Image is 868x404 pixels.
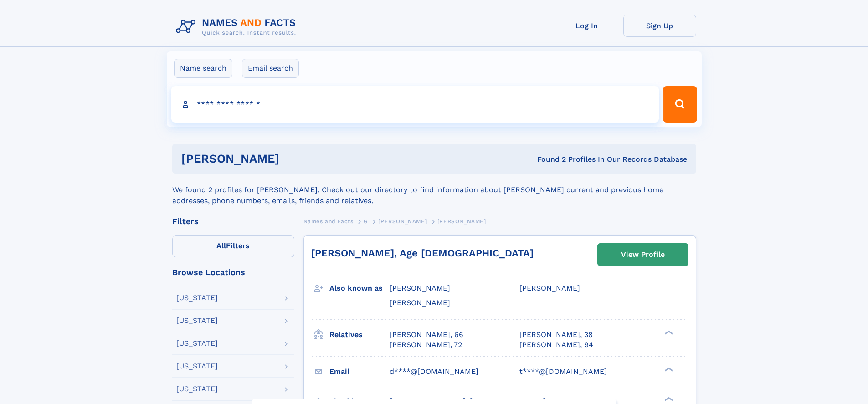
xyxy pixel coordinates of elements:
a: [PERSON_NAME], 72 [390,340,462,350]
div: [US_STATE] [176,363,218,370]
label: Email search [242,59,299,78]
div: [US_STATE] [176,385,218,393]
div: ❯ [663,366,673,372]
div: Browse Locations [172,268,294,276]
div: ❯ [663,396,673,402]
span: All [216,241,226,250]
input: search input [171,86,659,123]
a: [PERSON_NAME], 38 [519,330,593,340]
label: Filters [172,235,294,257]
h3: Also known as [329,281,390,296]
div: We found 2 profiles for [PERSON_NAME]. Check out our directory to find information about [PERSON_... [172,174,696,206]
a: Names and Facts [303,215,354,227]
button: Search Button [663,86,697,123]
div: [US_STATE] [176,294,218,302]
a: Sign Up [623,15,696,37]
a: [PERSON_NAME], Age [DEMOGRAPHIC_DATA] [311,247,534,259]
a: [PERSON_NAME] [378,215,427,227]
div: [US_STATE] [176,340,218,347]
a: View Profile [598,244,688,266]
a: G [364,215,368,227]
img: Logo Names and Facts [172,15,303,39]
span: [PERSON_NAME] [437,218,486,225]
label: Name search [174,59,232,78]
a: [PERSON_NAME], 94 [519,340,593,350]
div: Filters [172,217,294,225]
span: G [364,218,368,225]
div: [US_STATE] [176,317,218,324]
div: Found 2 Profiles In Our Records Database [408,154,687,164]
span: [PERSON_NAME] [390,298,450,307]
a: Log In [550,15,623,37]
div: ❯ [663,329,673,335]
a: [PERSON_NAME], 66 [390,330,463,340]
h3: Email [329,364,390,379]
span: [PERSON_NAME] [390,284,450,292]
h1: [PERSON_NAME] [181,153,408,164]
div: View Profile [621,244,665,265]
h3: Relatives [329,327,390,343]
span: [PERSON_NAME] [378,218,427,225]
span: [PERSON_NAME] [519,284,580,292]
